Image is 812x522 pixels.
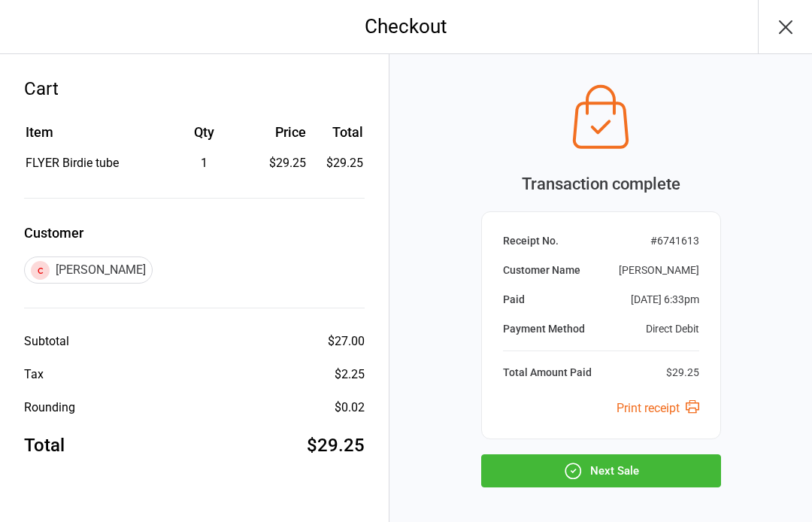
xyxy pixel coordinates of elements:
[24,366,44,384] div: Tax
[335,366,365,384] div: $2.25
[24,256,153,284] div: [PERSON_NAME]
[666,365,699,381] div: $29.25
[503,321,585,337] div: Payment Method
[503,365,592,381] div: Total Amount Paid
[24,399,75,417] div: Rounding
[307,432,365,459] div: $29.25
[631,292,699,308] div: [DATE] 6:33pm
[617,401,699,415] a: Print receipt
[24,332,69,351] div: Subtotal
[646,321,699,337] div: Direct Debit
[26,122,156,153] th: Item
[619,263,699,278] div: [PERSON_NAME]
[650,233,699,249] div: # 6741613
[157,122,251,153] th: Qty
[157,154,251,172] div: 1
[503,233,559,249] div: Receipt No.
[253,154,306,172] div: $29.25
[24,432,65,459] div: Total
[503,263,580,278] div: Customer Name
[503,292,525,308] div: Paid
[312,154,363,172] td: $29.25
[24,75,365,102] div: Cart
[481,171,721,196] div: Transaction complete
[312,122,363,153] th: Total
[481,454,721,487] button: Next Sale
[328,332,365,351] div: $27.00
[253,122,306,142] div: Price
[335,399,365,417] div: $0.02
[26,156,119,170] span: FLYER Birdie tube
[24,223,365,243] label: Customer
